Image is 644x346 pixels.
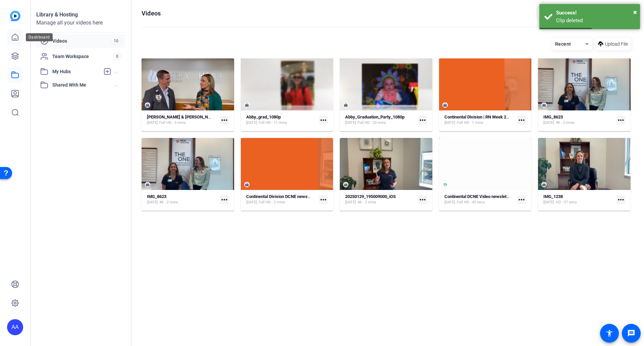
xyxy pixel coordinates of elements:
[26,33,53,41] div: Dashboard
[616,195,625,204] mat-icon: more_horiz
[555,41,571,47] span: Recent
[147,200,158,205] span: [DATE]
[319,195,328,204] mat-icon: more_horiz
[517,116,526,125] mat-icon: more_horiz
[543,120,554,126] span: [DATE]
[457,200,485,205] span: Full HD - 45 secs
[52,53,113,60] span: Team Workspace
[7,319,23,335] div: AA
[616,116,625,125] mat-icon: more_horiz
[345,194,416,205] a: 20250129_195009000_iOS[DATE]4K - 2 mins
[627,329,635,337] mat-icon: message
[605,329,613,337] mat-icon: accessibility
[556,120,575,126] span: 4K - 2 mins
[556,9,635,17] div: Success!
[142,9,161,17] h1: Videos
[345,194,396,199] strong: 20250129_195009000_iOS
[345,200,356,205] span: [DATE]
[36,65,125,78] mat-expansion-panel-header: My Hubs
[543,114,614,126] a: IMG_8623[DATE]4K - 2 mins
[147,194,166,199] strong: IMG_8623
[36,78,125,92] mat-expansion-panel-header: Shared With Me
[113,53,121,60] span: 0
[52,38,111,44] span: Videos
[605,41,628,48] span: Upload File
[444,194,528,199] strong: Continental DCNE Video newsletter 11.2024
[147,114,218,119] strong: [PERSON_NAME] & [PERSON_NAME]
[10,11,20,21] img: blue-gradient.svg
[259,200,285,205] span: Full HD - 2 mins
[52,68,100,75] span: My Hubs
[246,194,317,205] a: Continental Division DCNE newsletter video_02.2024[DATE]Full HD - 2 mins
[220,116,229,125] mat-icon: more_horiz
[633,7,637,17] button: Close
[358,120,386,126] span: Full HD - 20 mins
[246,194,346,199] strong: Continental Division DCNE newsletter video_02.2024
[159,120,186,126] span: Full HD - 3 mins
[444,194,515,205] a: Continental DCNE Video newsletter 11.2024[DATE]Full HD - 45 secs
[259,120,287,126] span: Full HD - 11 mins
[444,120,455,126] span: [DATE]
[543,200,554,205] span: [DATE]
[159,200,178,205] span: 4K - 2 mins
[543,194,614,205] a: IMG_1238[DATE]HD - 37 secs
[246,114,281,119] strong: Abby_grad_1080p
[358,200,376,205] span: 4K - 2 mins
[319,116,328,125] mat-icon: more_horiz
[246,114,317,126] a: Abby_grad_1080p[DATE]Full HD - 11 mins
[517,195,526,204] mat-icon: more_horiz
[147,120,158,126] span: [DATE]
[556,17,635,24] div: Clip deleted
[418,195,427,204] mat-icon: more_horiz
[444,114,513,119] strong: Continental Division | RN Week 2025
[345,114,416,126] a: Abby_Graduation_Party_1080p[DATE]Full HD - 20 mins
[345,114,405,119] strong: Abby_Graduation_Party_1080p
[246,200,257,205] span: [DATE]
[418,116,427,125] mat-icon: more_horiz
[457,120,483,126] span: Full HD - 1 mins
[147,114,217,126] a: [PERSON_NAME] & [PERSON_NAME][DATE]Full HD - 3 mins
[543,114,563,119] strong: IMG_8623
[444,200,455,205] span: [DATE]
[246,120,257,126] span: [DATE]
[36,19,125,27] div: Manage all your videos here
[147,194,217,205] a: IMG_8623[DATE]4K - 2 mins
[444,114,515,126] a: Continental Division | RN Week 2025[DATE]Full HD - 1 mins
[52,82,115,89] span: Shared With Me
[36,11,125,19] div: Library & Hosting
[556,200,577,205] span: HD - 37 secs
[543,194,563,199] strong: IMG_1238
[595,38,631,50] button: Upload File
[345,120,356,126] span: [DATE]
[633,8,637,16] span: ×
[111,37,121,45] span: 10
[220,195,229,204] mat-icon: more_horiz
